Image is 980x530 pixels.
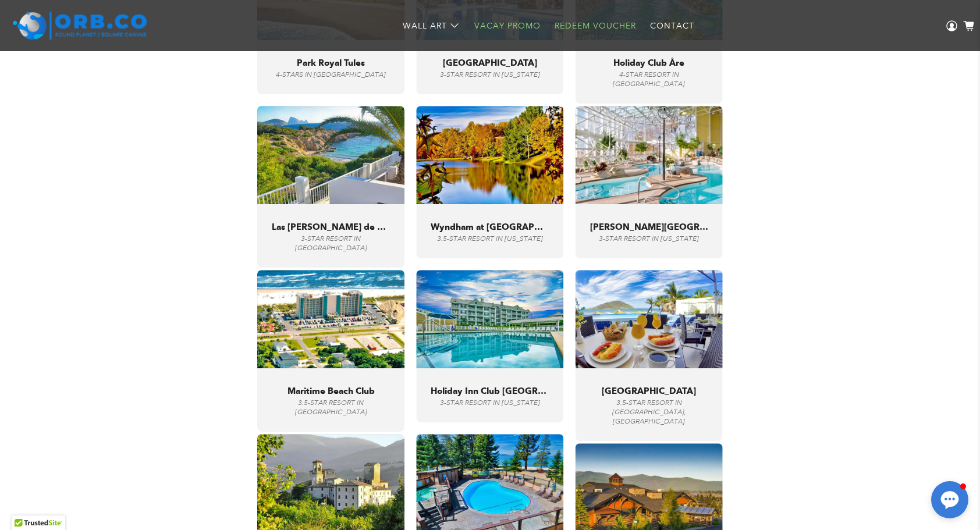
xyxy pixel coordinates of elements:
span: [GEOGRAPHIC_DATA] [443,58,537,68]
span: 3-STAR RESORT in [US_STATE] [599,234,699,243]
span: Park Royal Tules [297,58,365,68]
span: 3.5-STAR RESORT in [GEOGRAPHIC_DATA] [295,399,367,417]
span: [PERSON_NAME][GEOGRAPHIC_DATA][PERSON_NAME] [590,222,708,232]
span: 3.5-STAR RESORT in [GEOGRAPHIC_DATA], [GEOGRAPHIC_DATA] [612,399,686,426]
span: 3-STAR RESORT in [US_STATE] [440,70,540,79]
span: [GEOGRAPHIC_DATA] [602,386,696,396]
span: 3.5-STAR RESORT in [US_STATE] [437,234,543,243]
span: 3-STAR RESORT in [GEOGRAPHIC_DATA] [295,234,367,252]
a: Vacay Promo [467,10,548,41]
span: Holiday Inn Club [GEOGRAPHIC_DATA] [431,386,549,396]
span: 4-STARS in [GEOGRAPHIC_DATA] [276,70,386,79]
a: Contact [643,10,701,41]
span: 4-STAR RESORT in [GEOGRAPHIC_DATA] [613,70,685,88]
a: Wall Art [396,10,467,41]
span: Wyndham at [GEOGRAPHIC_DATA] [431,222,549,232]
span: Las [PERSON_NAME] de Cala Codolar [272,222,390,232]
button: Open chat window [931,481,968,518]
span: Maritime Beach Club [287,386,375,396]
span: Holiday Club Åre [613,58,684,68]
span: 3-STAR RESORT in [US_STATE] [440,399,540,407]
a: Redeem Voucher [548,10,643,41]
